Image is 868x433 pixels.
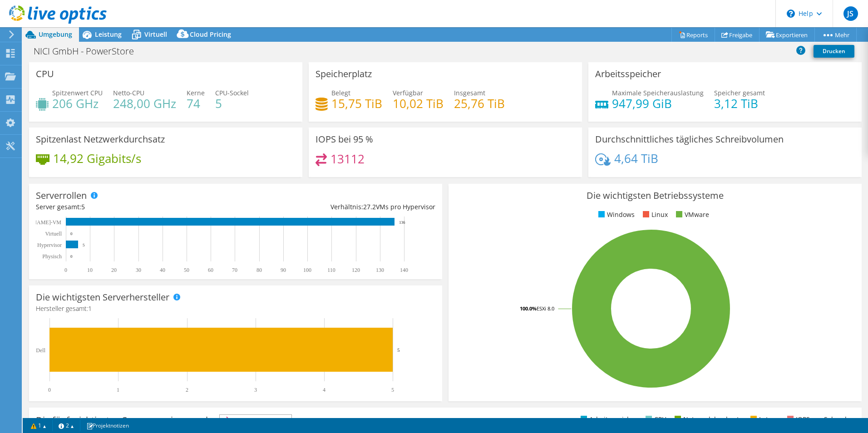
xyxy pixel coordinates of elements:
[393,89,423,97] span: Verfügbar
[316,69,372,79] h3: Speicherplatz
[215,89,249,97] span: CPU-Sockel
[363,202,376,211] span: 27.2
[117,387,119,393] text: 1
[748,414,779,424] li: Latenz
[81,202,85,211] span: 5
[48,387,51,393] text: 0
[520,305,537,312] tspan: 100.0%
[215,98,249,108] h4: 5
[397,347,400,353] text: 5
[36,191,87,201] h3: Serverrollen
[814,45,854,58] a: Drucken
[113,98,176,108] h4: 248,00 GHz
[36,304,435,314] h4: Hersteller gesamt:
[352,267,360,273] text: 120
[184,267,189,273] text: 50
[612,98,704,108] h4: 947,99 GiB
[643,414,666,424] li: CPU
[53,153,141,163] h4: 14,92 Gigabits/s
[316,134,373,144] h3: IOPS bei 95 %
[256,267,262,273] text: 80
[323,387,325,393] text: 4
[303,267,311,273] text: 100
[39,30,72,39] span: Umgebung
[331,98,382,108] h4: 15,75 TiB
[208,267,213,273] text: 60
[187,89,205,97] span: Kerne
[641,210,668,220] li: Linux
[537,305,554,312] tspan: ESXi 8.0
[814,28,857,42] a: Mehr
[327,267,335,273] text: 110
[400,267,408,273] text: 140
[672,414,742,424] li: Netzwerkdurchsatz
[113,89,144,97] span: Netto-CPU
[45,231,62,237] text: Virtuell
[111,267,117,273] text: 20
[37,242,62,248] text: Hypervisor
[144,30,167,39] span: Virtuell
[399,220,405,225] text: 136
[160,267,165,273] text: 40
[715,28,759,42] a: Freigabe
[391,387,394,393] text: 5
[36,347,45,354] text: Dell
[190,30,231,39] span: Cloud Pricing
[614,153,658,163] h4: 4,64 TiB
[36,134,165,144] h3: Spitzenlast Netzwerkdurchsatz
[88,304,92,313] span: 1
[87,267,93,273] text: 10
[454,89,485,97] span: Insgesamt
[595,134,784,144] h3: Durchschnittliches tägliches Schreibvolumen
[331,89,350,97] span: Belegt
[186,387,188,393] text: 2
[454,98,505,108] h4: 25,76 TiB
[787,10,795,18] svg: \n
[393,98,444,108] h4: 10,02 TiB
[671,28,715,42] a: Reports
[30,46,148,56] h1: NICI GmbH - PowerStore
[52,420,80,431] a: 2
[64,267,67,273] text: 0
[220,415,291,426] span: IOPS pro Sekunde
[95,30,122,39] span: Leistung
[80,420,135,431] a: Projektnotizen
[52,89,103,97] span: Spitzenwert CPU
[36,292,169,302] h3: Die wichtigsten Serverhersteller
[330,154,365,164] h4: 13112
[843,6,858,21] span: JS
[596,210,635,220] li: Windows
[578,414,637,424] li: Arbeitsspeicher
[612,89,704,97] span: Maximale Speicherauslastung
[136,267,141,273] text: 30
[376,267,384,273] text: 130
[36,202,236,212] div: Server gesamt:
[595,69,661,79] h3: Arbeitsspeicher
[785,414,850,424] li: IOPS pro Sekunde
[42,253,62,260] text: Physisch
[187,98,205,108] h4: 74
[52,98,103,108] h4: 206 GHz
[281,267,286,273] text: 90
[25,420,53,431] a: 1
[254,387,257,393] text: 3
[70,254,73,259] text: 0
[83,243,85,247] text: 5
[455,191,855,201] h3: Die wichtigsten Betriebssysteme
[236,202,435,212] div: Verhältnis: VMs pro Hypervisor
[232,267,237,273] text: 70
[70,231,73,236] text: 0
[714,98,765,108] h4: 3,12 TiB
[674,210,709,220] li: VMware
[759,28,815,42] a: Exportieren
[36,69,54,79] h3: CPU
[714,89,765,97] span: Speicher gesamt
